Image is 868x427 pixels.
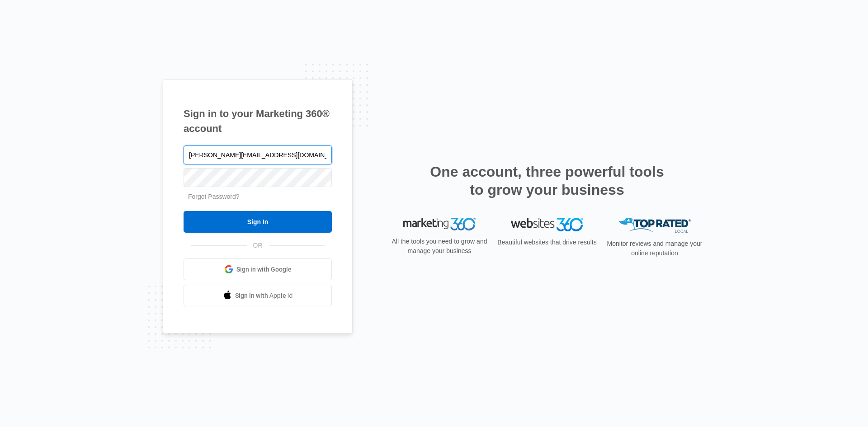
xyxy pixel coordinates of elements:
img: Marketing 360 [403,218,476,230]
h2: One account, three powerful tools to grow your business [427,163,667,199]
span: Sign in with Google [236,265,292,274]
p: Monitor reviews and manage your online reputation [604,239,705,258]
h1: Sign in to your Marketing 360® account [184,106,332,136]
p: All the tools you need to grow and manage your business [389,237,490,256]
span: OR [247,241,269,250]
a: Forgot Password? [188,193,240,200]
input: Sign In [184,211,332,233]
img: Websites 360 [511,218,583,231]
span: Sign in with Apple Id [235,291,293,300]
img: Top Rated Local [618,218,691,233]
input: Email [184,145,332,164]
a: Sign in with Apple Id [184,285,332,306]
p: Beautiful websites that drive results [496,238,598,247]
a: Sign in with Google [184,258,332,280]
